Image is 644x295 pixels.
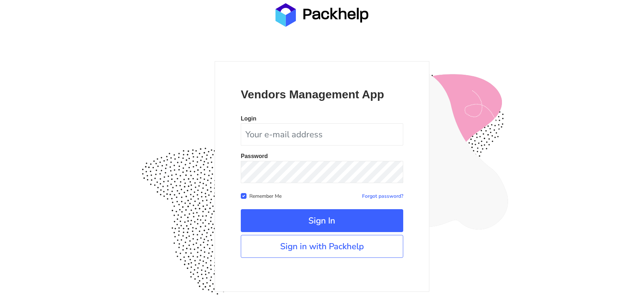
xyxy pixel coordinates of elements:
[241,209,403,232] button: Sign In
[362,193,403,200] a: Forgot password?
[241,87,403,102] p: Vendors Management App
[241,235,403,258] a: Sign in with Packhelp
[241,153,403,159] p: Password
[241,123,403,146] input: Your e-mail address
[249,192,282,200] label: Remember Me
[241,116,403,122] p: Login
